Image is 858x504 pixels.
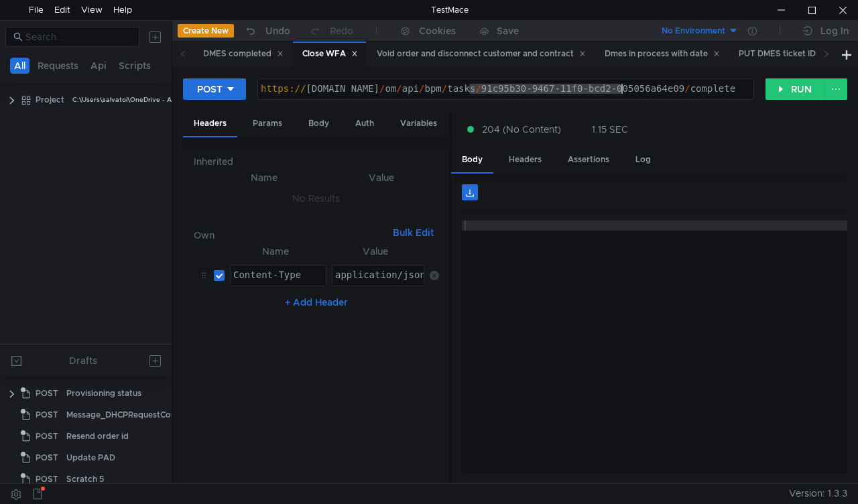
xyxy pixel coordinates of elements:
div: POST [197,82,223,97]
th: Value [324,170,439,186]
div: Update PAD [66,448,115,468]
div: Scratch 5 [66,469,104,489]
div: Log [625,147,662,172]
div: 1.15 SEC [592,123,628,135]
div: Void order and disconnect customer and contract [377,47,586,61]
div: No Environment [662,25,725,38]
th: Name [204,170,324,186]
div: Params [242,111,293,136]
div: Body [451,147,493,174]
button: Bulk Edit [387,225,439,241]
button: RUN [765,78,825,100]
span: POST [36,426,58,446]
button: Redo [300,21,363,41]
span: POST [36,448,58,468]
div: Headers [183,111,237,137]
button: Requests [34,58,82,74]
span: POST [36,469,58,489]
div: Undo [265,23,290,39]
div: Provisioning status [66,383,141,403]
th: Value [326,243,424,259]
div: Variables [389,111,448,136]
button: Api [86,58,111,74]
div: Assertions [557,147,620,172]
span: POST [36,405,58,425]
button: POST [183,78,246,100]
div: Resend order id [66,426,129,446]
span: Version: 1.3.3 [789,484,847,503]
h6: Inherited [194,153,439,170]
div: Dmes in process with date [605,47,720,61]
div: Drafts [69,353,97,369]
div: C:\Users\salvatoi\OneDrive - AMDOCS\Backup Folders\Documents\testmace\Project [72,90,344,110]
div: Cookies [419,23,456,39]
input: Search... [25,29,131,44]
div: Body [298,111,340,136]
button: All [10,58,29,74]
div: Message_DHCPRequestCompleted [66,405,204,425]
div: Log In [820,23,849,39]
h6: Own [194,227,387,243]
div: Project [36,90,64,110]
div: Headers [498,147,552,172]
button: Undo [234,21,300,41]
button: Scripts [115,58,155,74]
div: PUT DMES ticket ID [739,47,828,61]
div: DMES completed [203,47,284,61]
div: Save [497,26,519,36]
span: 204 (No Content) [482,122,561,137]
nz-embed-empty: No Results [292,192,340,204]
div: Auth [345,111,385,136]
div: Close WFA [302,47,358,61]
span: POST [36,383,58,403]
button: + Add Header [280,294,353,310]
button: Create New [178,24,234,38]
div: Redo [330,23,353,39]
th: Name [225,243,326,259]
button: No Environment [646,20,739,42]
